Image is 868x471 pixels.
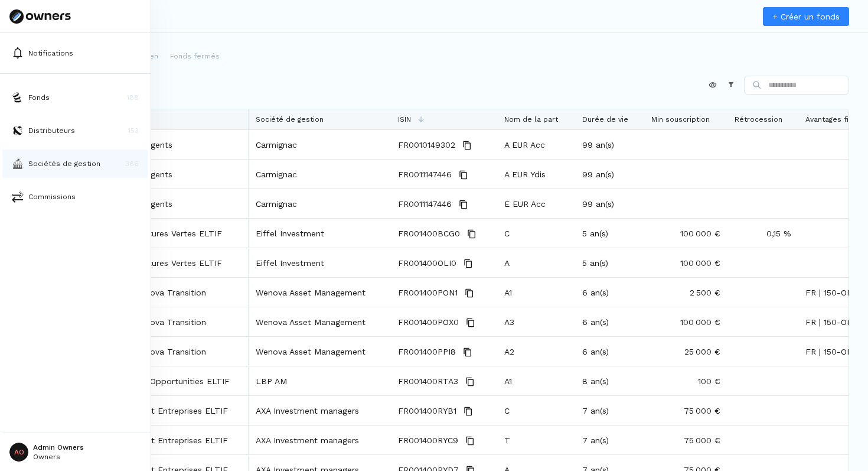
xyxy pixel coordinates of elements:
[398,278,458,307] span: FR001400PON1
[128,125,139,136] p: 153
[249,307,391,336] div: Wenova Asset Management
[497,425,575,454] div: T
[644,219,727,248] div: 100 000 €
[249,425,391,454] div: AXA Investment managers
[575,160,644,189] div: 99 an(s)
[460,138,474,152] button: Copy
[497,307,575,336] div: A3
[249,278,391,307] div: Wenova Asset Management
[497,396,575,425] div: C
[170,51,220,61] p: Fonds fermés
[249,160,391,189] div: Carmignac
[249,396,391,425] div: AXA Investment managers
[28,48,73,59] p: Notifications
[651,115,710,124] span: Min souscription
[575,278,644,307] div: 6 an(s)
[456,168,471,182] button: Copy
[398,397,456,425] span: FR001400RYB1
[2,83,148,112] button: fundsFonds188
[86,257,222,269] p: Eiffel Infrastructures Vertes ELTIF
[249,337,391,366] div: Wenova Asset Management
[2,183,148,211] button: commissionsCommissions
[727,219,798,248] div: 0,15 %
[127,92,139,103] p: 188
[463,375,477,389] button: Copy
[398,337,456,366] span: FR001400PPI8
[398,190,452,219] span: FR0011147446
[249,366,391,395] div: LBP AM
[461,345,475,359] button: Copy
[86,434,228,446] a: AXA Financement Entreprises ELTIF
[86,228,222,239] a: Eiffel Infrastructures Vertes ELTIF
[735,115,782,124] span: Rétrocession
[249,248,391,277] div: Eiffel Investment
[2,116,148,145] button: distributorsDistributeurs153
[398,219,460,248] span: FR001400BCG0
[497,219,575,248] div: C
[398,367,458,396] span: FR001400RTA3
[644,337,727,366] div: 25 000 €
[497,278,575,307] div: A1
[2,39,148,67] button: Notifications
[575,396,644,425] div: 7 an(s)
[249,189,391,218] div: Carmignac
[249,219,391,248] div: Eiffel Investment
[12,158,24,170] img: asset-managers
[2,150,148,178] button: asset-managersSociétés de gestion366
[12,92,24,103] img: funds
[582,115,628,124] span: Durée de vie
[456,197,471,212] button: Copy
[28,158,100,169] p: Sociétés de gestion
[398,115,411,124] span: ISIN
[28,125,75,136] p: Distributeurs
[575,189,644,218] div: 99 an(s)
[169,47,221,66] button: Fonds fermés
[497,160,575,189] div: A EUR Ydis
[461,256,475,271] button: Copy
[644,248,727,277] div: 100 000 €
[33,444,84,451] p: Admin Owners
[9,443,28,462] span: AO
[497,337,575,366] div: A2
[86,375,230,387] a: LBP AM Private Opportunities ELTIF
[497,366,575,395] div: A1
[504,115,558,124] span: Nom de la part
[125,158,139,169] p: 366
[763,7,849,26] a: + Créer un fonds
[256,115,324,124] span: Société de gestion
[644,425,727,454] div: 75 000 €
[398,131,455,160] span: FR0010149302
[12,125,24,137] img: distributors
[644,366,727,395] div: 100 €
[398,426,458,455] span: FR001400RYC9
[398,249,456,278] span: FR001400OLI0
[575,337,644,366] div: 6 an(s)
[575,130,644,159] div: 99 an(s)
[398,308,459,337] span: FR001400POX0
[462,286,477,300] button: Copy
[33,453,84,460] p: Owners
[575,425,644,454] div: 7 an(s)
[249,130,391,159] div: Carmignac
[644,278,727,307] div: 2 500 €
[575,248,644,277] div: 5 an(s)
[28,191,76,202] p: Commissions
[86,405,228,417] a: AXA Financement Entreprises ELTIF
[464,316,478,330] button: Copy
[575,307,644,336] div: 6 an(s)
[463,434,477,448] button: Copy
[497,130,575,159] div: A EUR Acc
[497,189,575,218] div: E EUR Acc
[12,191,24,203] img: commissions
[644,307,727,336] div: 100 000 €
[465,227,479,241] button: Copy
[461,404,475,418] button: Copy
